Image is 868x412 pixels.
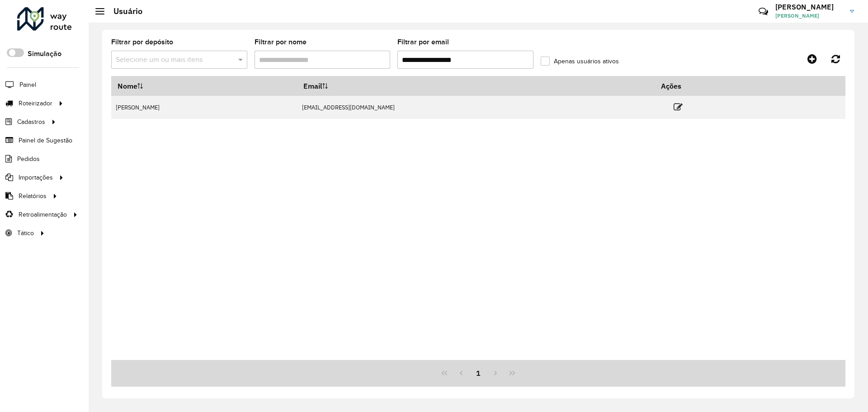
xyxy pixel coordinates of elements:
span: Relatórios [19,191,47,201]
span: [PERSON_NAME] [775,12,843,20]
button: 1 [470,365,487,382]
span: Painel de Sugestão [19,136,72,145]
label: Apenas usuários ativos [541,57,619,66]
label: Simulação [28,48,61,59]
label: Filtrar por email [397,37,449,47]
span: Retroalimentação [19,210,67,219]
a: Editar [674,101,683,113]
th: Ações [655,76,709,95]
a: Contato Rápido [754,2,773,21]
h3: [PERSON_NAME] [775,3,843,11]
h2: Usuário [104,6,142,16]
span: Cadastros [17,117,45,127]
label: Filtrar por depósito [111,37,173,47]
span: Tático [17,228,34,238]
span: Importações [19,173,53,182]
th: Nome [111,76,297,96]
td: [PERSON_NAME] [111,96,297,119]
th: Email [297,76,655,96]
span: Roteirizador [19,99,52,108]
span: Painel [19,80,36,90]
label: Filtrar por nome [255,37,307,47]
td: [EMAIL_ADDRESS][DOMAIN_NAME] [297,96,655,119]
span: Pedidos [17,154,40,164]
